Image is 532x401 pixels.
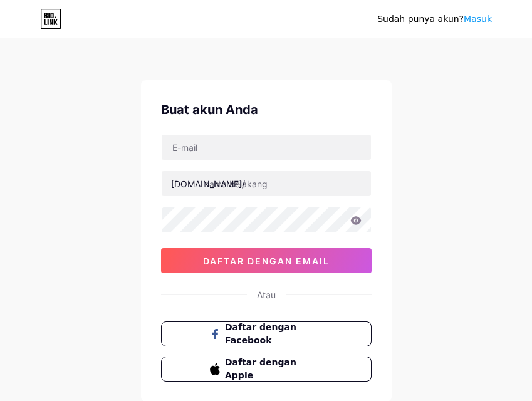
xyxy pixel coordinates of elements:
a: Masuk [464,14,492,24]
button: Daftar dengan Facebook [161,321,372,346]
font: Buat akun Anda [161,102,258,117]
input: nama belakang [162,171,371,196]
font: Sudah punya akun? [377,14,464,24]
font: Daftar dengan Facebook [225,322,296,345]
font: Daftar dengan Apple [225,357,296,380]
button: Daftar dengan Apple [161,357,372,382]
font: Atau [257,289,276,300]
font: daftar dengan email [203,256,330,266]
input: E-mail [162,135,371,160]
font: [DOMAIN_NAME]/ [171,179,245,189]
button: daftar dengan email [161,248,372,273]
